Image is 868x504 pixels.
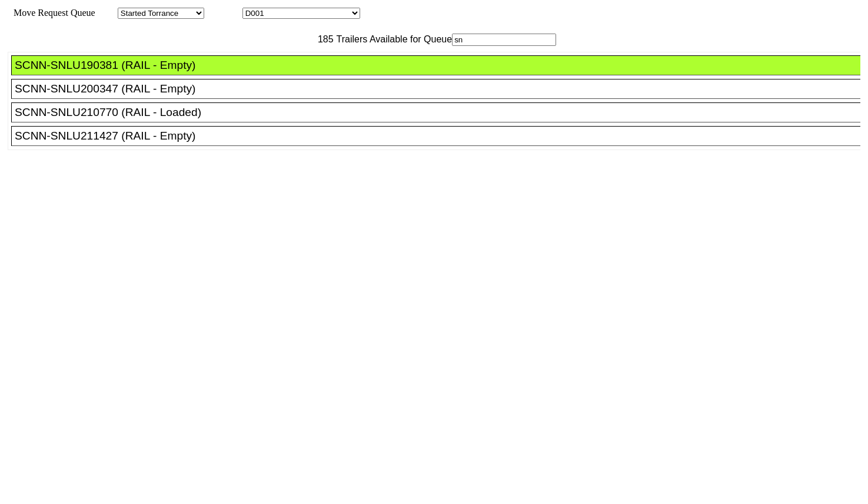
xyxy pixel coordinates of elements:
[97,8,115,18] span: Area
[8,8,95,18] span: Move Request Queue
[15,59,867,72] div: SCNN-SNLU190381 (RAIL - Empty)
[334,34,453,44] span: Trailers Available for Queue
[312,34,334,44] span: 185
[15,82,867,95] div: SCNN-SNLU200347 (RAIL - Empty)
[15,130,867,142] div: SCNN-SNLU211427 (RAIL - Empty)
[452,34,556,46] input: Filter Available Trailers
[15,106,867,119] div: SCNN-SNLU210770 (RAIL - Loaded)
[207,8,240,18] span: Location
